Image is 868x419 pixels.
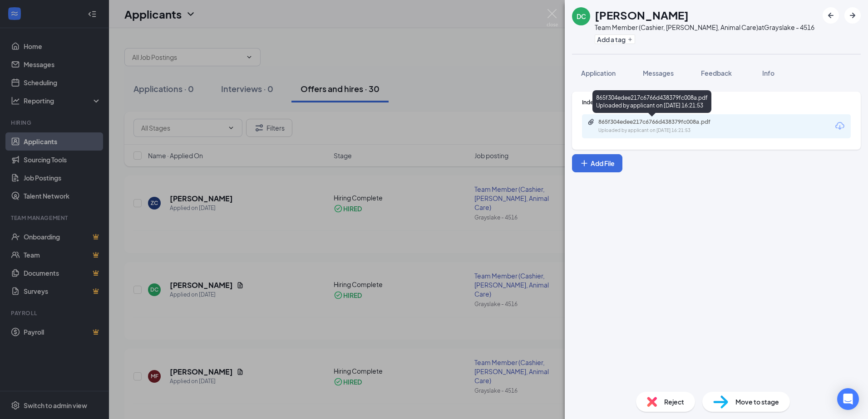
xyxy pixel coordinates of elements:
[844,7,861,24] button: ArrowRight
[701,69,732,77] span: Feedback
[664,397,684,407] span: Reject
[598,127,735,134] div: Uploaded by applicant on [DATE] 16:21:53
[762,69,774,77] span: Info
[643,69,674,77] span: Messages
[595,7,689,23] h1: [PERSON_NAME]
[577,12,586,21] div: DC
[825,10,836,21] svg: ArrowLeftNew
[595,34,635,44] button: PlusAdd a tag
[847,10,858,21] svg: ArrowRight
[580,159,589,168] svg: Plus
[834,121,845,132] svg: Download
[592,90,711,113] div: 865f304edee217c6766d438379fc008a.pdf Uploaded by applicant on [DATE] 16:21:53
[837,388,859,410] div: Open Intercom Messenger
[823,7,839,24] button: ArrowLeftNew
[735,397,779,407] span: Move to stage
[572,154,622,172] button: Add FilePlus
[582,98,851,106] div: Indeed Resume
[627,37,633,42] svg: Plus
[595,23,814,32] div: Team Member (Cashier, [PERSON_NAME], Animal Care) at Grayslake - 4516
[581,69,616,77] span: Application
[587,118,735,134] a: Paperclip865f304edee217c6766d438379fc008a.pdfUploaded by applicant on [DATE] 16:21:53
[598,118,725,126] div: 865f304edee217c6766d438379fc008a.pdf
[587,118,595,126] svg: Paperclip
